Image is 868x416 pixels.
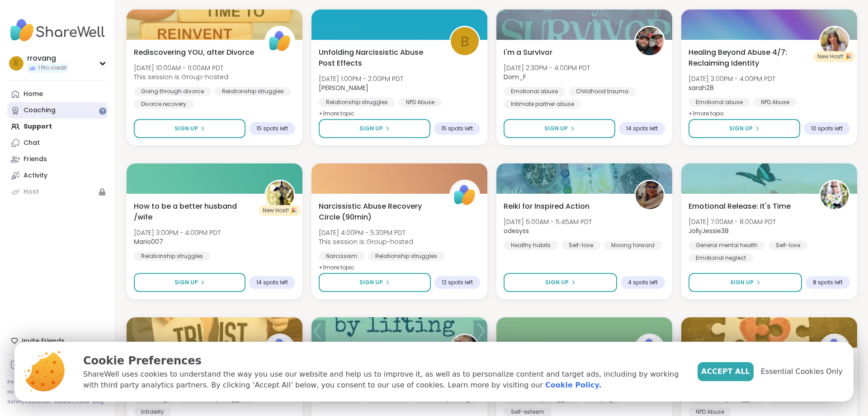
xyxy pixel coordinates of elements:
[319,83,368,92] b: [PERSON_NAME]
[134,72,228,81] span: This session is Group-hosted
[769,241,807,250] div: Self-love
[504,47,552,58] span: I'm a Survivor
[175,278,198,287] span: Sign Up
[504,217,592,226] span: [DATE] 5:00AM - 5:45AM PDT
[99,107,106,115] iframe: Spotlight
[215,87,291,96] div: Relationship struggles
[689,241,765,250] div: General mental health
[7,102,108,119] a: Coaching
[134,47,254,58] span: Rediscovering YOU, after Divorce
[7,151,108,167] a: Friends
[636,181,664,209] img: odesyss
[134,119,245,138] button: Sign Up
[266,335,294,363] img: ShareWell
[7,184,108,200] a: Host
[814,51,855,62] div: New Host! 🎉
[266,27,294,55] img: ShareWell
[504,226,529,235] b: odesyss
[628,279,658,286] span: 4 spots left
[134,87,211,96] div: Going through divorce
[399,98,442,107] div: NPD Abuse
[319,273,431,292] button: Sign Up
[7,333,108,349] div: Invite Friends
[24,155,47,164] div: Friends
[319,47,439,69] span: Unfolding Narcissistic Abuse Post Effects
[451,335,479,363] img: MarciLotter
[359,124,383,133] span: Sign Up
[636,27,664,55] img: Dom_F
[442,279,473,286] span: 12 spots left
[24,90,43,99] div: Home
[134,201,255,223] span: How to be a better husband /wife
[7,399,51,405] a: Safety Resources
[689,98,750,107] div: Emotional abuse
[504,273,617,292] button: Sign Up
[504,87,565,96] div: Emotional abuse
[93,399,104,405] a: Blog
[689,47,809,69] span: Healing Beyond Abuse 4/7: Reclaiming Identity
[319,74,403,83] span: [DATE] 1:00PM - 2:00PM PDT
[7,167,108,184] a: Activity
[134,100,193,109] div: Divorce recovery
[441,125,473,132] span: 15 spots left
[319,228,413,237] span: [DATE] 4:00PM - 5:30PM PDT
[134,63,228,72] span: [DATE] 10:00AM - 11:00AM PDT
[561,241,600,250] div: Self-love
[24,106,56,115] div: Coaching
[83,369,683,391] p: ShareWell uses cookies to understand the way you use our website and help us to improve it, as we...
[811,125,843,132] span: 10 spots left
[7,86,108,102] a: Home
[504,63,590,72] span: [DATE] 2:30PM - 4:00PM PDT
[27,53,68,63] div: rrovang
[134,273,245,292] button: Sign Up
[451,181,479,209] img: ShareWell
[636,335,664,363] img: ShareWell
[504,100,581,109] div: Intimate partner abuse
[256,125,288,132] span: 15 spots left
[319,119,430,138] button: Sign Up
[24,171,47,180] div: Activity
[175,124,198,133] span: Sign Up
[83,353,683,369] p: Cookie Preferences
[701,366,750,377] span: Accept All
[359,278,383,287] span: Sign Up
[319,98,395,107] div: Relationship struggles
[14,57,19,69] span: r
[729,124,753,133] span: Sign Up
[504,241,558,250] div: Healthy habits
[256,279,288,286] span: 14 spots left
[54,399,89,405] a: Redeem Code
[821,335,849,363] img: ShareWell
[754,98,797,107] div: NPD Abuse
[689,253,753,263] div: Emotional neglect
[504,119,615,138] button: Sign Up
[38,64,66,72] span: 1 Pro credit
[545,380,601,391] a: Cookie Policy.
[761,366,843,377] span: Essential Cookies Only
[689,217,776,226] span: [DATE] 7:00AM - 8:00AM PDT
[730,278,754,287] span: Sign Up
[319,252,364,261] div: Narcissism
[689,226,729,235] b: JollyJessie38
[504,72,526,81] b: Dom_F
[504,201,590,212] span: Reiki for Inspired Action
[689,119,800,138] button: Sign Up
[626,125,658,132] span: 14 spots left
[689,74,775,83] span: [DATE] 3:00PM - 4:00PM PDT
[689,83,714,92] b: sarah28
[544,124,568,133] span: Sign Up
[134,252,210,261] div: Relationship struggles
[689,273,802,292] button: Sign Up
[604,241,662,250] div: Moving forward
[134,237,163,246] b: Mario007
[813,279,843,286] span: 8 spots left
[821,27,849,55] img: sarah28
[266,181,294,209] img: Mario007
[24,139,40,148] div: Chat
[319,237,413,246] span: This session is Group-hosted
[259,205,301,216] div: New Host! 🎉
[134,228,221,237] span: [DATE] 3:00PM - 4:00PM PDT
[24,187,39,196] div: Host
[569,87,636,96] div: Childhood trauma
[7,14,108,46] img: ShareWell Nav Logo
